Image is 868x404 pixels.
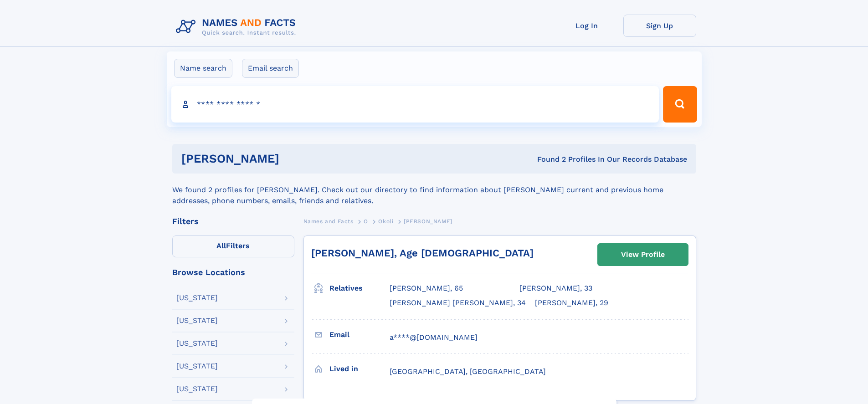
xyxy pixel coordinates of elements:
[172,235,294,257] label: Filters
[174,59,232,78] label: Name search
[378,218,393,225] span: Okoli
[390,298,526,308] a: [PERSON_NAME] [PERSON_NAME], 34
[621,244,665,265] div: View Profile
[242,59,299,78] label: Email search
[176,317,218,324] div: [US_STATE]
[176,363,218,370] div: [US_STATE]
[408,154,687,164] div: Found 2 Profiles In Our Records Database
[303,215,354,227] a: Names and Facts
[390,283,463,293] a: [PERSON_NAME], 65
[663,86,697,123] button: Search Button
[550,15,623,37] a: Log In
[171,86,659,123] input: search input
[329,361,390,377] h3: Lived in
[311,247,534,259] a: [PERSON_NAME], Age [DEMOGRAPHIC_DATA]
[623,15,696,37] a: Sign Up
[404,218,452,225] span: [PERSON_NAME]
[364,218,368,225] span: O
[176,385,218,393] div: [US_STATE]
[364,215,368,227] a: O
[378,215,393,227] a: Okoli
[390,367,546,376] span: [GEOGRAPHIC_DATA], [GEOGRAPHIC_DATA]
[329,327,390,343] h3: Email
[172,15,303,39] img: Logo Names and Facts
[181,153,408,164] h1: [PERSON_NAME]
[216,241,226,250] span: All
[535,298,608,308] a: [PERSON_NAME], 29
[176,340,218,347] div: [US_STATE]
[176,294,218,302] div: [US_STATE]
[598,244,688,266] a: View Profile
[172,174,696,206] div: We found 2 profiles for [PERSON_NAME]. Check out our directory to find information about [PERSON_...
[172,217,294,225] div: Filters
[329,281,390,296] h3: Relatives
[172,268,294,276] div: Browse Locations
[519,283,592,293] a: [PERSON_NAME], 33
